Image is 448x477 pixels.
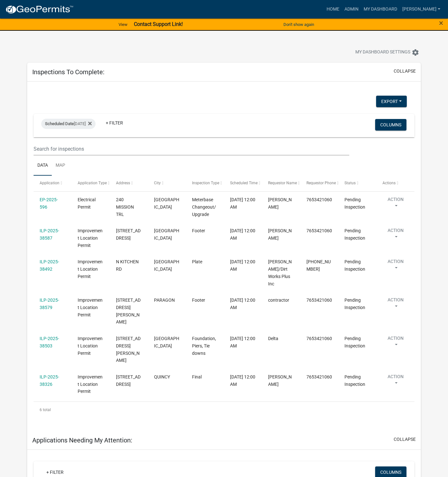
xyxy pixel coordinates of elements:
span: 9228 W POTTORFF RD [116,298,141,324]
span: Improvement Location Permit [78,336,103,356]
span: Footer [192,298,205,303]
a: [PERSON_NAME] [400,3,443,15]
a: ILP-2025-38503 [40,336,59,348]
span: 09/19/2025, 12:00 AM [230,298,255,310]
button: Action [382,196,409,212]
span: Improvement Location Permit [78,374,103,394]
datatable-header-cell: Scheduled Time [224,176,262,191]
a: ILP-2025-38326 [40,374,59,387]
span: 9954 W CASH RD [116,374,141,387]
datatable-header-cell: Application [34,176,72,191]
span: Pending Inspection [344,374,365,387]
span: Improvement Location Permit [78,259,103,279]
span: × [439,19,443,28]
span: 09/19/2025, 12:00 AM [230,197,255,210]
button: My Dashboard Settingssettings [350,46,424,59]
span: GOSS [268,228,292,241]
span: Address [116,181,130,185]
span: N KITCHEN RD [116,259,139,272]
datatable-header-cell: Requestor Phone [300,176,338,191]
span: 7653421060 [306,197,332,202]
div: collapse [27,82,421,431]
span: 317-431-7649 [306,259,331,272]
strong: Contact Support Link! [134,21,183,27]
span: 09/19/2025, 12:00 AM [230,336,255,348]
span: PARAGON [154,298,175,303]
div: [DATE] [41,119,96,129]
button: Action [382,258,409,274]
span: Application [40,181,59,185]
span: Delta [268,336,278,341]
span: Scheduled Time [230,181,258,185]
datatable-header-cell: Actions [376,176,414,191]
span: 7653421060 [306,336,332,341]
button: Close [439,19,443,27]
span: Actions [382,181,396,185]
button: Export [376,96,407,107]
button: Columns [375,119,406,131]
span: 240 MISSION TRL [116,197,134,217]
span: MOORESVILLE [154,197,179,210]
span: 09/19/2025, 12:00 AM [230,259,255,272]
span: MOORESVILLE [154,259,179,272]
input: Search for inspections [34,142,349,155]
a: Data [34,155,52,176]
span: Requestor Name [268,181,297,185]
span: 09/19/2025, 12:00 AM [230,228,255,241]
span: Improvement Location Permit [78,228,103,248]
span: 12831 N MCCRACKEN CREEK DR [116,336,141,363]
span: Foundation, Piers, Tie downs [192,336,216,356]
span: MOORESVILLE [154,336,179,348]
span: 10779 N VISTA RIDGE LN [116,228,141,241]
a: ILP-2025-38587 [40,228,59,241]
span: Inspection Type [192,181,219,185]
button: Action [382,227,409,243]
span: Pending Inspection [344,298,365,310]
a: Home [324,3,342,15]
datatable-header-cell: City [148,176,186,191]
span: contractor [268,298,289,303]
span: Application Type [78,181,107,185]
a: Admin [342,3,361,15]
datatable-header-cell: Status [338,176,376,191]
button: Action [382,373,409,389]
button: collapse [394,68,416,75]
a: Map [52,155,69,176]
i: settings [412,49,419,56]
h5: Applications Needing My Attention: [32,436,132,444]
span: QUINCY [154,374,170,379]
span: Status [344,181,356,185]
datatable-header-cell: Inspection Type [186,176,224,191]
span: City [154,181,161,185]
button: collapse [394,436,416,443]
span: Improvement Location Permit [78,298,103,317]
span: Plate [192,259,202,264]
a: ILP-2025-38492 [40,259,59,272]
span: 7653421060 [306,228,332,233]
span: Pending Inspection [344,197,365,210]
button: Action [382,297,409,313]
div: 6 total [34,402,414,418]
span: Pending Inspection [344,228,365,241]
span: 7653421060 [306,374,332,379]
a: + Filter [101,117,128,129]
datatable-header-cell: Address [110,176,148,191]
span: 09/19/2025, 12:00 AM [230,374,255,387]
span: MOORESVILLE [154,228,179,241]
button: Don't show again [281,19,317,30]
button: Action [382,335,409,351]
span: Pending Inspection [344,336,365,348]
span: My Dashboard Settings [355,49,410,56]
span: 7653421060 [306,298,332,303]
span: Kevin Bradshaw/Dirt Works Plus Inc [268,259,292,286]
a: View [116,19,130,30]
span: Footer [192,228,205,233]
h5: Inspections To Complete: [32,68,104,76]
span: Sammie Bracken [268,197,292,210]
span: penny white [268,374,292,387]
span: Electrical Permit [78,197,96,210]
a: EP-2025-596 [40,197,58,210]
span: Pending Inspection [344,259,365,272]
datatable-header-cell: Requestor Name [262,176,300,191]
span: Scheduled Date [45,121,74,126]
